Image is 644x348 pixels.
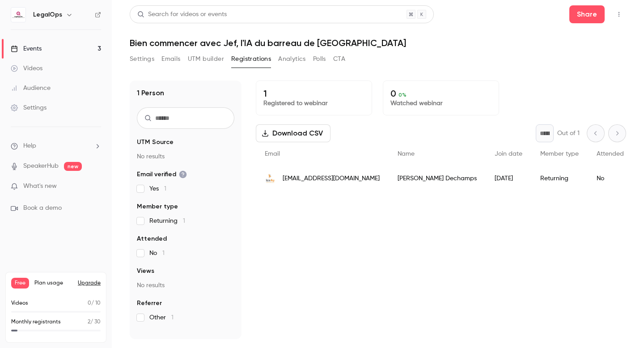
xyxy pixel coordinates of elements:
[390,99,491,108] p: Watched webinar
[164,186,166,192] span: 1
[161,52,180,66] button: Emails
[597,151,624,157] span: Attended
[389,166,486,191] div: [PERSON_NAME] Dechamps
[11,278,29,289] span: Free
[11,299,28,307] p: Videos
[137,88,164,98] h1: 1 Person
[313,52,326,66] button: Polls
[540,151,579,157] span: Member type
[23,161,59,171] a: SpeakerHub
[137,299,162,308] span: Referrer
[11,84,51,93] div: Audience
[557,129,580,138] p: Out of 1
[531,166,588,191] div: Returning
[265,151,280,157] span: Email
[23,182,57,191] span: What's new
[188,52,224,66] button: UTM builder
[569,5,605,23] button: Share
[78,280,101,287] button: Upgrade
[88,319,90,325] span: 2
[183,218,185,224] span: 1
[137,234,167,243] span: Attended
[11,141,101,151] li: help-dropdown-opener
[149,249,165,258] span: No
[88,301,91,306] span: 0
[11,44,42,53] div: Events
[137,152,234,161] p: No results
[495,151,522,157] span: Join date
[137,281,234,290] p: No results
[23,141,36,151] span: Help
[88,299,101,307] p: / 10
[11,8,25,22] img: LegalOps
[137,170,187,179] span: Email verified
[88,318,101,326] p: / 30
[64,162,82,171] span: new
[149,184,166,193] span: Yes
[11,103,47,112] div: Settings
[231,52,271,66] button: Registrations
[11,318,61,326] p: Monthly registrants
[23,204,62,213] span: Book a demo
[130,38,626,48] h1: Bien commencer avec Jef, l'IA du barreau de [GEOGRAPHIC_DATA]
[390,88,491,99] p: 0
[333,52,345,66] button: CTA
[265,173,275,184] img: lex4u.com
[34,280,72,287] span: Plan usage
[263,88,364,99] p: 1
[278,52,306,66] button: Analytics
[256,124,330,142] button: Download CSV
[283,174,380,183] span: [EMAIL_ADDRESS][DOMAIN_NAME]
[33,10,62,19] h6: LegalOps
[162,250,165,256] span: 1
[398,151,415,157] span: Name
[137,10,227,19] div: Search for videos or events
[398,92,407,98] span: 0 %
[137,267,154,276] span: Views
[149,216,185,225] span: Returning
[149,313,174,322] span: Other
[486,166,531,191] div: [DATE]
[263,99,364,108] p: Registered to webinar
[171,314,174,321] span: 1
[11,64,42,73] div: Videos
[137,202,178,211] span: Member type
[137,138,174,147] span: UTM Source
[137,138,234,322] section: facet-groups
[130,52,154,66] button: Settings
[588,166,633,191] div: No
